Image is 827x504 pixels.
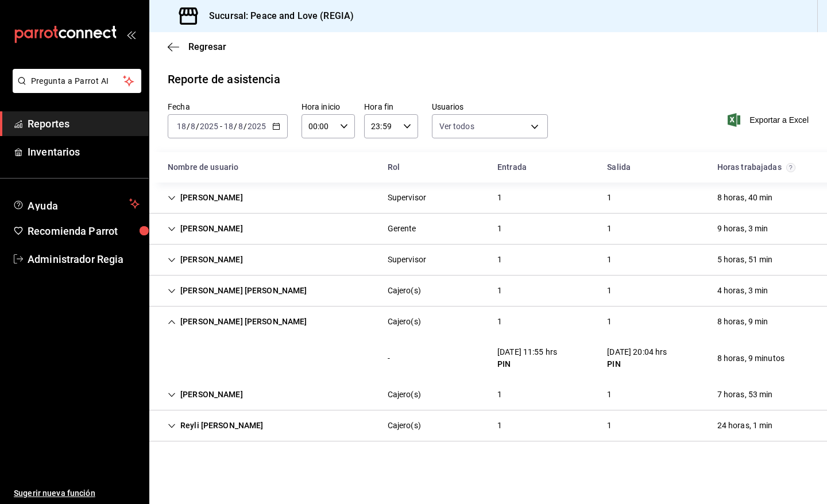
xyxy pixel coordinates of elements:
span: / [244,122,247,131]
div: HeadCell [378,157,488,178]
div: PIN [497,358,557,370]
div: Cell [488,342,566,375]
div: Cell [598,311,621,332]
div: Cell [708,384,782,405]
div: Cell [488,187,511,208]
div: Cajero(s) [388,389,421,401]
span: Sugerir nueva función [14,487,140,499]
div: - [388,352,390,365]
div: Cajero(s) [388,285,421,297]
div: Row [149,337,827,379]
div: Cell [159,354,177,363]
div: Cell [598,249,621,270]
div: Cell [378,384,430,405]
div: Cell [708,311,778,332]
div: Cell [488,218,511,239]
div: Cajero(s) [388,316,421,328]
div: Supervisor [388,254,426,266]
span: - [220,122,222,131]
div: Cell [708,218,778,239]
label: Hora inicio [302,103,355,111]
input: ---- [199,122,219,131]
label: Usuarios [432,103,548,111]
span: Ayuda [28,197,125,211]
div: Cell [598,280,621,301]
div: Cell [159,384,252,405]
div: Cell [488,311,511,332]
button: Exportar a Excel [730,113,809,127]
input: -- [190,122,196,131]
label: Hora fin [364,103,418,111]
div: Cell [708,280,778,301]
div: Cell [598,187,621,208]
div: Cell [708,415,782,436]
div: Cell [159,415,273,436]
div: Cell [378,249,435,270]
svg: El total de horas trabajadas por usuario es el resultado de la suma redondeada del registro de ho... [786,163,795,172]
div: Row [149,379,827,410]
div: Cell [159,187,252,208]
span: Reportes [28,116,140,131]
div: Supervisor [388,192,426,204]
div: Cell [488,415,511,436]
div: HeadCell [488,157,598,178]
div: Cell [159,218,252,239]
h3: Sucursal: Peace and Love (REGIA) [200,9,354,23]
div: Cell [598,384,621,405]
div: Container [149,152,827,441]
div: Cell [488,249,511,270]
button: open_drawer_menu [126,30,136,39]
div: Cell [598,342,676,375]
div: HeadCell [159,157,378,178]
div: Row [149,214,827,245]
label: Fecha [168,103,288,111]
a: Pregunta a Parrot AI [8,83,141,95]
div: Cell [378,187,435,208]
div: Cell [378,348,399,369]
input: -- [176,122,187,131]
div: Cell [598,415,621,436]
span: Pregunta a Parrot AI [31,75,123,87]
div: Cell [488,280,511,301]
button: Pregunta a Parrot AI [13,69,141,93]
div: Cell [708,348,794,369]
span: / [234,122,237,131]
div: Cajero(s) [388,420,421,432]
span: Administrador Regia [28,251,140,267]
div: Cell [378,311,430,332]
div: Cell [598,218,621,239]
input: ---- [247,122,266,131]
div: Head [149,152,827,183]
div: Cell [708,249,782,270]
span: / [196,122,199,131]
div: Cell [159,280,316,301]
div: Row [149,410,827,441]
div: Reporte de asistencia [168,71,280,88]
div: Row [149,276,827,307]
span: Regresar [188,41,226,52]
div: Cell [708,187,782,208]
div: Row [149,307,827,337]
div: Gerente [388,223,416,235]
span: Recomienda Parrot [28,223,140,239]
input: -- [238,122,244,131]
button: Regresar [168,41,226,52]
div: Cell [488,384,511,405]
div: Cell [378,218,426,239]
div: [DATE] 20:04 hrs [607,346,667,358]
div: Cell [159,249,252,270]
span: Inventarios [28,144,140,160]
div: Cell [159,311,316,332]
div: HeadCell [598,157,708,178]
div: Row [149,183,827,214]
span: / [187,122,190,131]
input: -- [223,122,234,131]
div: Cell [378,415,430,436]
span: Ver todos [439,121,474,132]
div: Row [149,245,827,276]
div: [DATE] 11:55 hrs [497,346,557,358]
div: Cell [378,280,430,301]
div: PIN [607,358,667,370]
div: HeadCell [708,157,818,178]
